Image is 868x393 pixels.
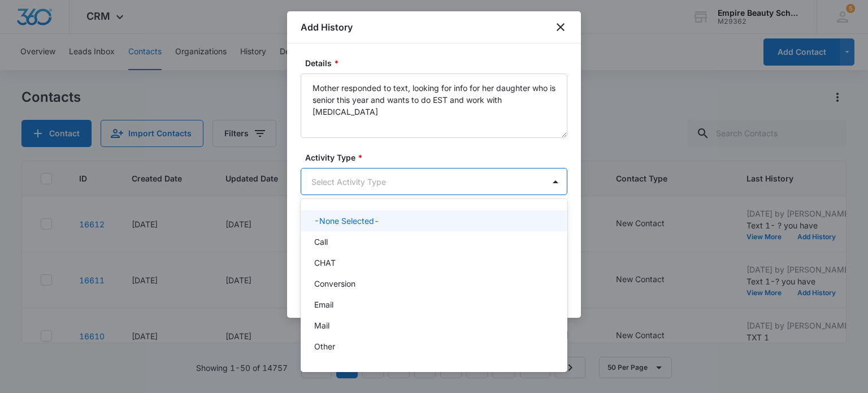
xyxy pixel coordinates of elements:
[314,257,336,269] p: CHAT
[314,236,328,248] p: Call
[314,361,329,373] p: P2P
[314,340,335,352] p: Other
[314,299,333,310] p: Email
[314,278,355,290] p: Conversion
[314,319,329,331] p: Mail
[314,215,379,227] p: -None Selected-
